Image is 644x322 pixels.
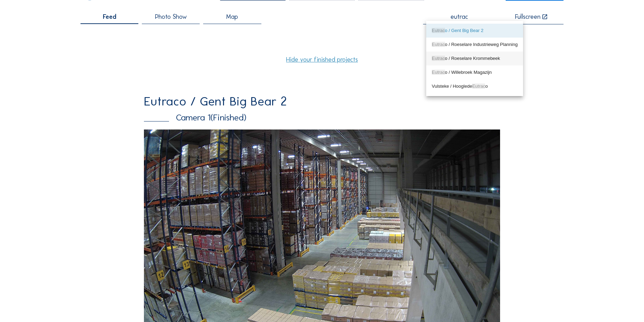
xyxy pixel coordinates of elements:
[515,14,540,20] div: Fullscreen
[144,113,500,122] div: Camera 1
[432,42,517,47] div: o / Roeselare Industrieweg Planning
[432,28,517,33] div: o / Gent Big Bear 2
[103,14,116,20] span: Feed
[432,28,445,33] span: Eutrac
[210,112,246,123] span: (Finished)
[432,42,445,47] span: Eutrac
[472,84,485,89] span: Eutrac
[432,84,517,89] div: Vulsteke / Hooglede o
[432,56,517,61] div: o / Roeselare Krommebeek
[155,14,187,20] span: Photo Show
[432,70,517,75] div: o / Willebroek Magazijn
[226,14,238,20] span: Map
[432,56,445,61] span: Eutrac
[432,70,445,75] span: Eutrac
[286,56,358,63] a: Hide your finished projects
[144,95,500,108] div: Eutraco / Gent Big Bear 2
